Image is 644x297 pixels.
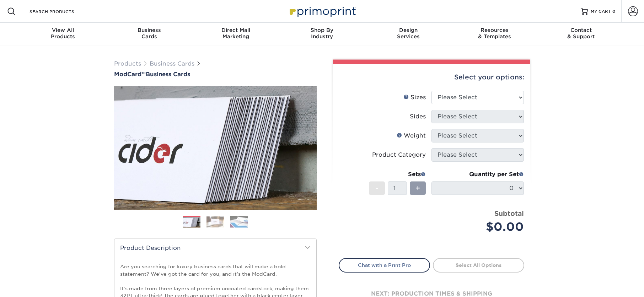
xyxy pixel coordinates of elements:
img: Business Cards 02 [206,216,224,227]
div: Marketing [193,27,279,40]
span: ModCard™ [114,71,146,78]
span: Contact [538,27,624,33]
span: Shop By [279,27,365,33]
img: Business Cards 03 [230,215,248,228]
h1: Business Cards [114,71,317,78]
div: Quantity per Set [431,170,524,179]
a: ModCard™Business Cards [114,71,317,78]
h2: Product Description [114,239,316,257]
span: Design [365,27,451,33]
a: Contact& Support [538,23,624,45]
img: Business Cards 01 [183,213,200,231]
span: MY CART [591,9,611,15]
div: Sets [369,170,426,179]
a: View AllProducts [20,23,106,45]
span: + [415,183,420,194]
span: 0 [612,9,616,14]
div: & Support [538,27,624,40]
a: DesignServices [365,23,451,45]
div: & Templates [451,27,538,40]
div: $0.00 [437,218,524,235]
a: Chat with a Print Pro [339,258,430,272]
a: Resources& Templates [451,23,538,45]
div: Sides [410,112,426,121]
a: BusinessCards [106,23,193,45]
strong: Subtotal [494,209,524,217]
a: Business Cards [150,60,194,67]
img: Primoprint [286,4,358,19]
span: Direct Mail [193,27,279,33]
div: Product Category [372,151,426,159]
img: ModCard™ 01 [114,47,317,249]
span: - [375,183,379,194]
a: Select All Options [433,258,524,272]
a: Shop ByIndustry [279,23,365,45]
div: Products [20,27,106,40]
a: Products [114,60,141,67]
input: SEARCH PRODUCTS..... [29,7,98,16]
span: Resources [451,27,538,33]
div: Industry [279,27,365,40]
span: Business [106,27,193,33]
div: Services [365,27,451,40]
div: Weight [397,131,426,140]
div: Cards [106,27,193,40]
span: View All [20,27,106,33]
div: Select your options: [339,64,524,91]
a: Direct MailMarketing [193,23,279,45]
div: Sizes [403,93,426,102]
